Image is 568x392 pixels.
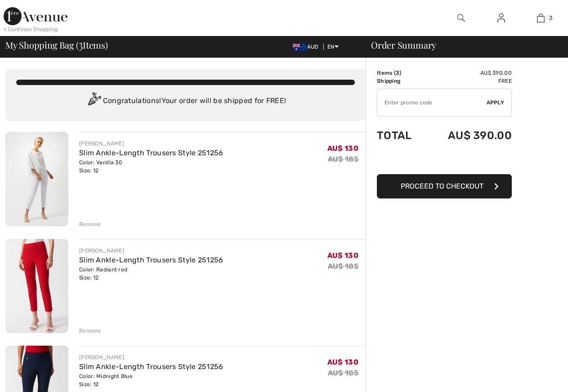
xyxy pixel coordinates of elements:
input: Promo code [377,89,487,116]
span: Proceed to Checkout [401,182,483,190]
span: 3 [549,14,552,22]
a: Sign In [490,13,512,24]
img: Australian Dollar [293,44,307,51]
td: AU$ 390.00 [425,120,512,151]
img: search the website [457,13,465,23]
div: Remove [79,220,101,228]
img: Congratulation2.svg [85,92,103,110]
div: Color: Midnight Blue Size: 12 [79,372,224,388]
div: Order Summary [360,41,563,50]
s: AU$ 185 [328,369,358,377]
div: [PERSON_NAME] [79,353,224,361]
td: AU$ 390.00 [425,69,512,77]
div: Color: Vanilla 30 Size: 12 [79,158,224,175]
span: AUD [293,44,322,50]
td: Shipping [377,77,425,85]
span: 3 [79,38,83,50]
s: AU$ 185 [328,155,358,163]
div: Color: Radiant red Size: 12 [79,266,224,282]
iframe: PayPal [377,151,512,171]
img: Slim Ankle-Length Trousers Style 251256 [5,239,68,333]
s: AU$ 185 [328,262,358,270]
span: EN [327,44,339,50]
span: AU$ 130 [327,251,358,260]
span: My Shopping Bag ( Items) [5,41,108,50]
div: < Continue Shopping [4,25,58,33]
span: AU$ 130 [327,358,358,366]
span: 3 [396,70,399,76]
a: Slim Ankle-Length Trousers Style 251256 [79,362,224,371]
a: Slim Ankle-Length Trousers Style 251256 [79,149,224,157]
span: AU$ 130 [327,144,358,153]
div: Congratulations! Your order will be shipped for FREE! [16,92,355,110]
img: My Bag [537,13,545,23]
button: Proceed to Checkout [377,174,512,198]
div: Remove [79,327,101,335]
img: My Info [497,13,505,23]
a: 3 [522,13,560,23]
div: [PERSON_NAME] [79,140,224,148]
div: [PERSON_NAME] [79,247,224,255]
td: Items ( ) [377,69,425,77]
img: Slim Ankle-Length Trousers Style 251256 [5,132,68,226]
a: Slim Ankle-Length Trousers Style 251256 [79,256,224,264]
span: Apply [487,99,505,107]
td: Total [377,120,425,151]
td: Free [425,77,512,85]
img: 1ère Avenue [4,7,67,25]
